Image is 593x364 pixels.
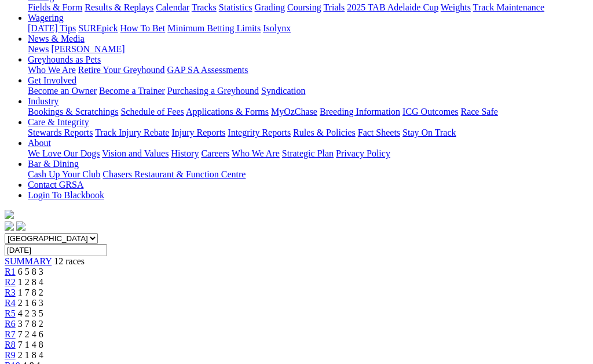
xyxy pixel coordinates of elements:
[358,128,400,137] a: Fact Sheets
[28,148,100,158] a: We Love Our Dogs
[120,23,166,33] a: How To Bet
[28,65,76,75] a: Who We Are
[156,2,189,12] a: Calendar
[5,308,16,318] a: R5
[219,2,252,12] a: Statistics
[192,2,217,12] a: Tracks
[28,159,79,169] a: Bar & Dining
[99,86,165,96] a: Become a Trainer
[28,23,76,33] a: [DATE] Tips
[28,34,85,43] a: News & Media
[5,298,16,308] a: R4
[28,23,588,34] div: Wagering
[102,148,169,158] a: Vision and Values
[282,148,334,158] a: Strategic Plan
[323,2,345,12] a: Trials
[336,148,390,158] a: Privacy Policy
[261,86,305,96] a: Syndication
[18,298,43,308] span: 2 1 6 3
[28,107,588,117] div: Industry
[5,319,16,329] a: R6
[28,75,76,85] a: Get Involved
[85,2,153,12] a: Results & Replays
[28,96,58,106] a: Industry
[232,148,280,158] a: Who We Are
[255,2,285,12] a: Grading
[28,2,82,12] a: Fields & Form
[78,23,118,33] a: SUREpick
[103,169,246,179] a: Chasers Restaurant & Function Centre
[28,54,101,64] a: Greyhounds as Pets
[5,329,16,339] a: R7
[54,256,85,266] span: 12 races
[18,350,43,360] span: 2 1 8 4
[18,287,43,297] span: 1 7 8 2
[473,2,544,12] a: Track Maintenance
[28,44,588,54] div: News & Media
[167,65,248,75] a: GAP SA Assessments
[5,287,16,297] a: R3
[18,267,43,276] span: 6 5 8 3
[28,128,93,137] a: Stewards Reports
[28,180,83,190] a: Contact GRSA
[28,128,588,138] div: Care & Integrity
[18,319,43,329] span: 3 7 8 2
[171,148,199,158] a: History
[5,210,14,219] img: logo-grsa-white.png
[120,107,184,117] a: Schedule of Fees
[5,256,52,266] a: SUMMARY
[28,86,97,96] a: Become an Owner
[5,244,107,256] input: Select date
[5,221,14,231] img: facebook.svg
[402,128,456,137] a: Stay On Track
[441,2,471,12] a: Weights
[5,277,16,287] a: R2
[28,86,588,96] div: Get Involved
[28,148,588,159] div: About
[228,128,291,137] a: Integrity Reports
[201,148,229,158] a: Careers
[460,107,497,117] a: Race Safe
[287,2,321,12] a: Coursing
[51,44,125,54] a: [PERSON_NAME]
[78,65,165,75] a: Retire Your Greyhound
[28,169,588,180] div: Bar & Dining
[18,277,43,287] span: 1 2 8 4
[402,107,458,117] a: ICG Outcomes
[293,128,356,137] a: Rules & Policies
[28,138,51,148] a: About
[18,340,43,350] span: 7 1 4 8
[95,128,169,137] a: Track Injury Rebate
[167,23,261,33] a: Minimum Betting Limits
[28,117,89,127] a: Care & Integrity
[171,128,225,137] a: Injury Reports
[5,350,16,360] a: R9
[5,267,16,276] a: R1
[186,107,269,117] a: Applications & Forms
[18,329,43,339] span: 7 2 4 6
[28,190,104,200] a: Login To Blackbook
[271,107,317,117] a: MyOzChase
[28,169,100,179] a: Cash Up Your Club
[320,107,400,117] a: Breeding Information
[28,2,588,13] div: Racing
[28,13,64,23] a: Wagering
[28,44,49,54] a: News
[347,2,438,12] a: 2025 TAB Adelaide Cup
[18,308,43,318] span: 4 2 3 5
[28,107,118,117] a: Bookings & Scratchings
[167,86,259,96] a: Purchasing a Greyhound
[28,65,588,75] div: Greyhounds as Pets
[16,221,25,231] img: twitter.svg
[5,340,16,350] a: R8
